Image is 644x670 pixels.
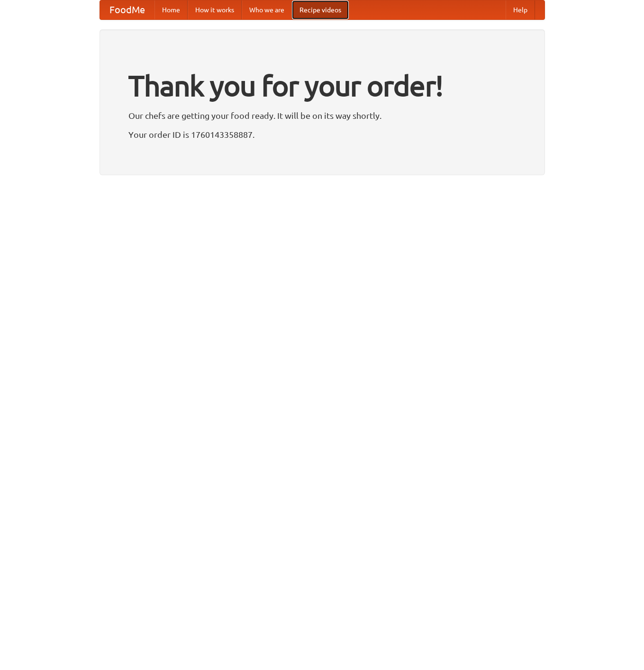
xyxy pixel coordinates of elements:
[128,108,516,123] p: Our chefs are getting your food ready. It will be on its way shortly.
[506,0,535,19] a: Help
[154,0,188,19] a: Home
[292,0,349,19] a: Recipe videos
[188,0,242,19] a: How it works
[242,0,292,19] a: Who we are
[128,127,516,142] p: Your order ID is 1760143358887.
[100,0,154,19] a: FoodMe
[128,63,516,108] h1: Thank you for your order!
